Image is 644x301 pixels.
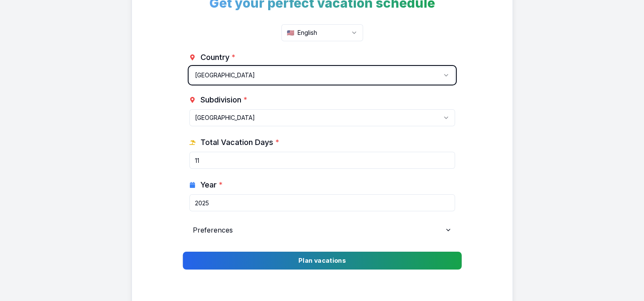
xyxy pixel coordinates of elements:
span: Total Vacation Days [200,136,279,148]
span: Year [200,179,223,191]
button: Plan vacations [183,252,461,270]
span: Country [200,51,235,63]
span: Subdivision [200,94,247,106]
span: Preferences [193,225,233,235]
